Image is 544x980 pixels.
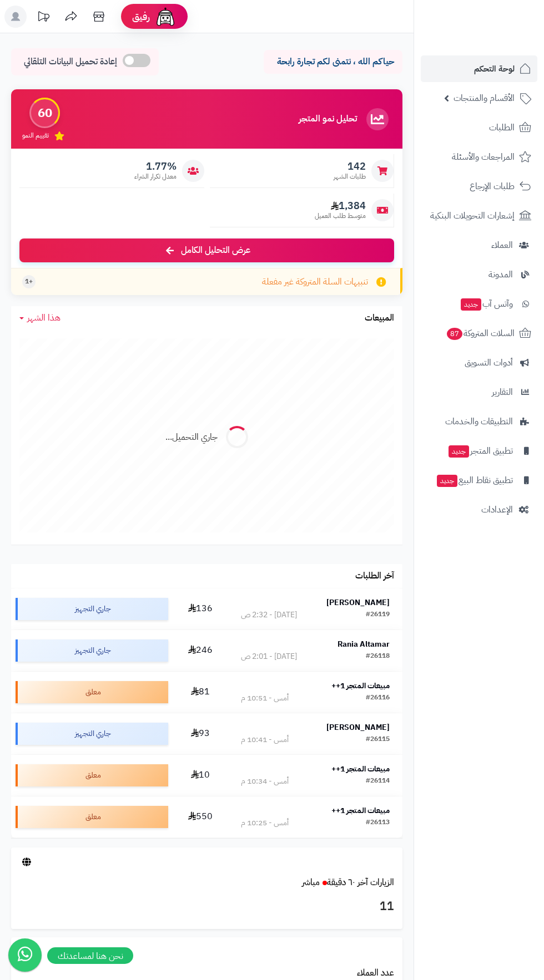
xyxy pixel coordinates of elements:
[173,630,228,671] td: 246
[338,638,390,650] strong: Rania Altamar
[22,131,49,140] span: تقييم النمو
[315,211,366,221] span: متوسط طلب العميل
[421,408,537,435] a: التطبيقات والخدمات
[27,311,61,324] span: هذا الشهر
[447,443,513,459] span: تطبيق المتجر
[326,597,390,608] strong: [PERSON_NAME]
[334,172,366,181] span: طلبات الشهر
[173,588,228,629] td: 136
[241,776,289,787] div: أمس - 10:34 م
[421,291,537,317] a: وآتس آبجديد
[326,722,390,733] strong: [PERSON_NAME]
[181,244,250,257] span: عرض التحليل الكامل
[241,610,297,621] div: [DATE] - 2:32 ص
[16,598,168,620] div: جاري التجهيز
[366,734,390,745] div: #26115
[446,326,515,341] span: السلات المتروكة
[430,208,515,224] span: إشعارات التحويلات البنكية
[366,693,390,704] div: #26116
[474,61,515,77] span: لوحة التحكم
[241,734,289,745] div: أمس - 10:41 م
[491,237,513,253] span: العملاء
[365,313,394,323] h3: المبيعات
[134,160,177,172] span: 1.77%
[16,806,168,828] div: معلق
[357,966,394,979] a: عدد العملاء
[421,144,537,170] a: المراجعات والأسئلة
[173,755,228,796] td: 10
[421,496,537,523] a: الإعدادات
[173,672,228,713] td: 81
[421,320,537,347] a: السلات المتروكة87
[315,200,366,212] span: 1,384
[16,723,168,745] div: جاري التجهيز
[489,120,515,135] span: الطلبات
[492,384,513,400] span: التقارير
[25,277,33,286] span: +1
[302,876,320,889] small: مباشر
[488,267,513,282] span: المدونة
[421,467,537,494] a: تطبيق نقاط البيعجديد
[334,160,366,172] span: 142
[366,776,390,787] div: #26114
[366,651,390,662] div: #26118
[461,298,481,311] span: جديد
[421,261,537,288] a: المدونة
[331,680,390,692] strong: مبيعات المتجر 1++
[421,232,537,258] a: العملاء
[437,475,457,487] span: جديد
[421,55,537,82] a: لوحة التحكم
[272,55,394,68] p: حياكم الله ، نتمنى لكم تجارة رابحة
[366,610,390,621] div: #26119
[355,571,394,581] h3: آخر الطلبات
[445,414,513,429] span: التطبيقات والخدمات
[421,202,537,229] a: إشعارات التحويلات البنكية
[447,328,462,340] span: 87
[19,238,394,262] a: عرض التحليل الكامل
[19,312,61,324] a: هذا الشهر
[262,276,368,288] span: تنبيهات السلة المتروكة غير مفعلة
[173,713,228,754] td: 93
[331,763,390,775] strong: مبيعات المتجر 1++
[454,90,515,106] span: الأقسام والمنتجات
[481,502,513,517] span: الإعدادات
[421,379,537,405] a: التقارير
[16,764,168,786] div: معلق
[241,817,289,829] div: أمس - 10:25 م
[19,897,394,916] h3: 11
[29,6,57,31] a: تحديثات المنصة
[421,173,537,200] a: طلبات الإرجاع
[241,651,297,662] div: [DATE] - 2:01 ص
[16,681,168,703] div: معلق
[132,10,150,23] span: رفيق
[16,639,168,662] div: جاري التجهيز
[465,355,513,370] span: أدوات التسويق
[449,445,469,458] span: جديد
[302,876,394,889] a: الزيارات آخر ٦٠ دقيقةمباشر
[299,114,357,124] h3: تحليل نمو المتجر
[470,179,515,194] span: طلبات الإرجاع
[165,431,218,444] div: جاري التحميل...
[134,172,177,181] span: معدل تكرار الشراء
[241,693,289,704] div: أمس - 10:51 م
[436,473,513,488] span: تطبيق نقاط البيع
[173,796,228,837] td: 550
[452,149,515,165] span: المراجعات والأسئلة
[421,438,537,464] a: تطبيق المتجرجديد
[421,114,537,141] a: الطلبات
[460,296,513,312] span: وآتس آب
[154,6,177,28] img: ai-face.png
[331,805,390,816] strong: مبيعات المتجر 1++
[421,349,537,376] a: أدوات التسويق
[366,817,390,829] div: #26113
[24,55,117,68] span: إعادة تحميل البيانات التلقائي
